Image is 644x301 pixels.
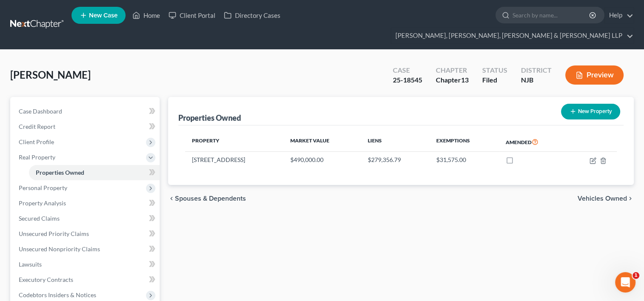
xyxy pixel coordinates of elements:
span: Personal Property [19,184,67,191]
span: Secured Claims [19,215,60,222]
th: Amended [499,132,567,152]
td: $490,000.00 [283,152,361,168]
a: Case Dashboard [12,104,160,119]
i: chevron_right [627,195,634,202]
div: Chapter [436,65,469,75]
span: 1 [633,272,639,279]
a: Properties Owned [29,165,160,180]
a: Unsecured Nonpriority Claims [12,241,160,257]
a: [PERSON_NAME], [PERSON_NAME], [PERSON_NAME] & [PERSON_NAME] LLP [391,28,633,43]
span: Property Analysis [19,199,66,207]
span: Unsecured Nonpriority Claims [19,245,100,253]
div: Properties Owned [178,113,241,123]
a: Directory Cases [220,8,285,23]
span: Codebtors Insiders & Notices [19,291,96,298]
th: Liens [361,132,429,152]
button: Preview [565,65,624,85]
div: District [521,65,552,75]
th: Property [185,132,283,152]
div: Status [482,65,507,75]
a: Credit Report [12,119,160,134]
span: Properties Owned [36,169,84,176]
a: Property Analysis [12,196,160,211]
td: $31,575.00 [429,152,499,168]
input: Search by name... [512,7,590,23]
span: Client Profile [19,138,54,145]
span: Executory Contracts [19,276,73,283]
span: 13 [461,76,469,84]
div: Case [393,65,422,75]
td: [STREET_ADDRESS] [185,152,283,168]
div: Chapter [436,75,469,85]
button: New Property [561,104,620,119]
a: Secured Claims [12,211,160,226]
span: Lawsuits [19,261,42,268]
div: Filed [482,75,507,85]
span: Vehicles Owned [578,195,627,202]
span: Spouses & Dependents [175,195,246,202]
th: Exemptions [429,132,499,152]
a: Client Portal [164,8,220,23]
span: New Case [89,12,117,19]
a: Help [605,8,633,23]
button: Vehicles Owned chevron_right [578,195,634,202]
button: chevron_left Spouses & Dependents [168,195,246,202]
span: Unsecured Priority Claims [19,230,89,237]
a: Unsecured Priority Claims [12,226,160,241]
iframe: Intercom live chat [615,272,635,292]
th: Market Value [283,132,361,152]
div: NJB [521,75,552,85]
span: [PERSON_NAME] [10,68,91,81]
span: Case Dashboard [19,108,62,115]
i: chevron_left [168,195,175,202]
span: Credit Report [19,123,55,130]
a: Executory Contracts [12,272,160,287]
div: 25-18545 [393,75,422,85]
span: Real Property [19,153,55,161]
a: Home [128,8,164,23]
td: $279,356.79 [361,152,429,168]
a: Lawsuits [12,257,160,272]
